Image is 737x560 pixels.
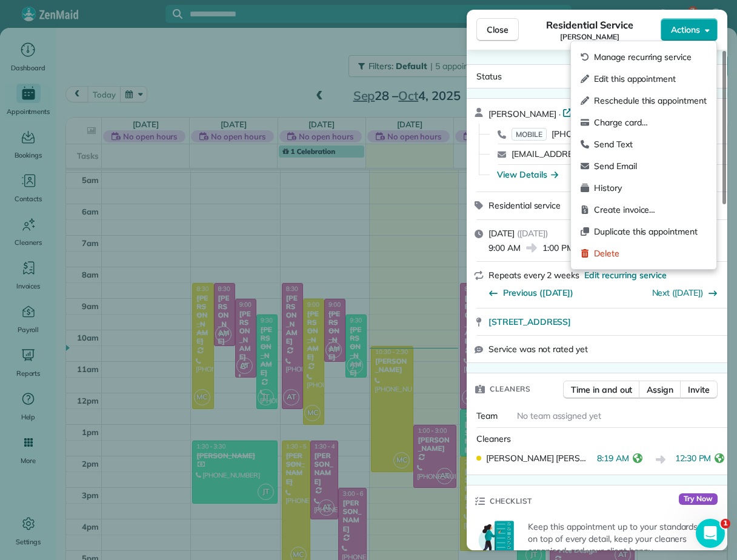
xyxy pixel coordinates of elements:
a: [STREET_ADDRESS] [489,316,720,328]
button: Time in and out [563,381,640,399]
span: Team [476,410,498,421]
span: Previous ([DATE]) [503,287,573,299]
span: Duplicate this appointment [594,225,707,238]
span: Manage recurring service [594,51,707,63]
span: [PERSON_NAME] [PERSON_NAME] [486,452,592,464]
button: Close [476,18,519,41]
span: Close [487,24,509,36]
span: Edit recurring service [584,269,667,281]
span: Checklist [490,495,532,507]
span: Status [476,71,502,82]
button: View Details [497,168,558,181]
span: History [594,182,707,194]
span: No team assigned yet [517,410,601,421]
span: Try Now [679,493,718,505]
a: MOBILE[PHONE_NUMBER] [512,128,626,140]
a: Open profile [562,106,626,118]
span: [PERSON_NAME] [560,32,619,42]
span: 1:00 PM [542,242,574,254]
span: Send Text [594,138,707,150]
span: ( [DATE] ) [517,228,548,239]
span: Actions [671,24,700,36]
span: Repeats every 2 weeks [489,270,579,281]
span: [PERSON_NAME] [489,108,556,119]
span: 12:30 PM [675,452,712,467]
iframe: Intercom live chat [696,519,725,548]
button: Next ([DATE]) [652,287,718,299]
span: Invite [688,384,710,396]
span: Create invoice… [594,204,707,216]
a: [EMAIL_ADDRESS][DOMAIN_NAME] [512,148,653,159]
span: Send Email [594,160,707,172]
span: 8:19 AM [597,452,629,467]
a: Next ([DATE]) [652,287,704,298]
span: [STREET_ADDRESS] [489,316,571,328]
span: Edit this appointment [594,73,707,85]
span: 1 [721,519,730,528]
span: Reschedule this appointment [594,95,707,107]
span: 9:00 AM [489,242,521,254]
span: Charge card… [594,116,707,128]
p: Keep this appointment up to your standards. Stay on top of every detail, keep your cleaners organ... [528,521,720,557]
span: [PHONE_NUMBER] [552,128,626,139]
span: Cleaners [490,383,530,395]
span: Service was not rated yet [489,343,588,355]
span: Time in and out [571,384,632,396]
span: Delete [594,247,707,259]
button: Invite [680,381,718,399]
span: Residential Service [546,18,633,32]
button: Previous ([DATE]) [489,287,573,299]
button: Assign [639,381,681,399]
span: [DATE] [489,228,515,239]
span: MOBILE [512,128,547,141]
span: Residential service [489,200,561,211]
span: Assign [647,384,673,396]
span: · [556,109,563,119]
span: Cleaners [476,433,511,444]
